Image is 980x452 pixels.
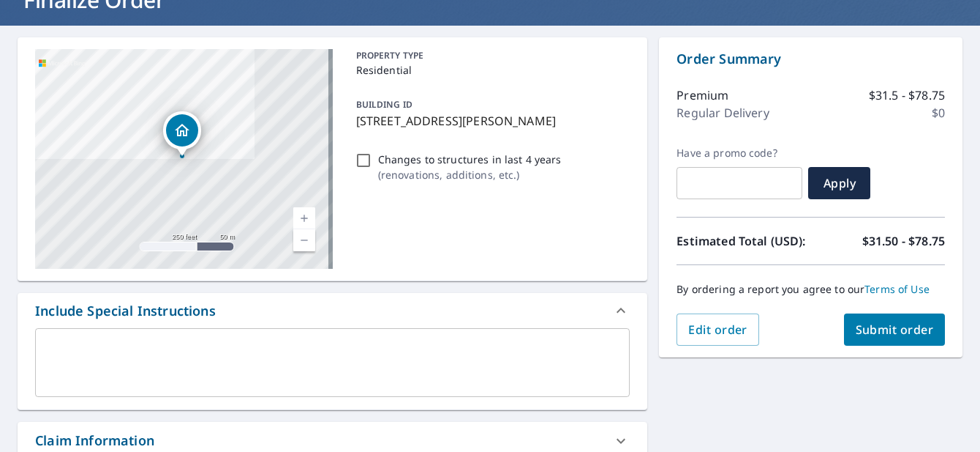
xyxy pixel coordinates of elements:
[356,62,625,78] p: Residential
[356,49,625,62] p: PROPERTY TYPE
[808,167,870,199] button: Apply
[844,314,946,346] button: Submit order
[293,229,315,251] a: Current Level 17, Zoom Out
[35,301,216,321] div: Include Special Instructions
[356,112,625,130] p: [STREET_ADDRESS][PERSON_NAME]
[676,314,759,346] button: Edit order
[378,152,562,167] p: Changes to structures in last 4 years
[293,207,315,229] a: Current Level 17, Zoom In
[820,175,859,191] span: Apply
[688,322,747,338] span: Edit order
[18,293,647,328] div: Include Special Instructions
[163,111,201,157] div: Dropped pin, building 1, Residential property, 1010 N 4020 Rd Boswell, OK 74727
[932,104,945,122] p: $0
[35,431,154,451] div: Claim Information
[356,98,412,111] p: BUILDING ID
[378,167,562,182] p: ( renovations, additions, etc. )
[869,86,945,104] p: $31.5 - $78.75
[676,283,945,296] p: By ordering a report you agree to our
[676,104,769,122] p: Regular Delivery
[856,322,934,338] span: Submit order
[862,232,945,250] p: $31.50 - $78.75
[676,147,802,160] label: Have a promo code?
[864,282,930,296] a: Terms of Use
[676,232,810,250] p: Estimated Total (USD):
[676,86,728,104] p: Premium
[676,49,945,69] p: Order Summary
